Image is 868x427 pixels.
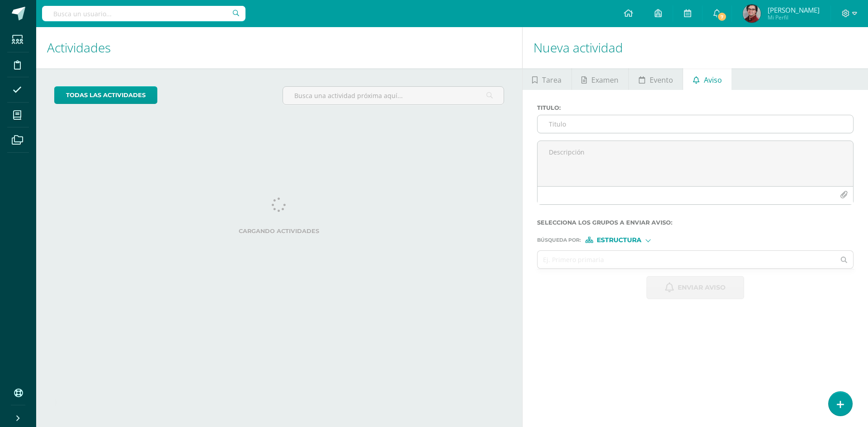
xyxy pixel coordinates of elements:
[537,238,581,243] span: Búsqueda por :
[768,5,820,14] span: [PERSON_NAME]
[538,251,835,268] input: Ej. Primero primaria
[533,27,857,68] h1: Nueva actividad
[47,27,511,68] h1: Actividades
[572,68,628,90] a: Examen
[537,219,854,226] label: Selecciona los grupos a enviar aviso :
[542,69,561,91] span: Tarea
[42,6,245,21] input: Busca un usuario...
[54,228,504,235] label: Cargando actividades
[629,68,683,90] a: Evento
[54,86,157,104] a: todas las Actividades
[538,115,853,133] input: Titulo
[650,69,673,91] span: Evento
[704,69,722,91] span: Aviso
[597,238,642,243] span: Estructura
[678,277,726,299] span: Enviar aviso
[743,5,761,23] img: c9a93b4e3ae5c871dba39c2d8a78a895.png
[283,87,503,104] input: Busca una actividad próxima aquí...
[585,237,653,243] div: [object Object]
[683,68,731,90] a: Aviso
[717,12,727,22] span: 7
[591,69,618,91] span: Examen
[523,68,571,90] a: Tarea
[768,14,820,21] span: Mi Perfil
[537,104,854,111] label: Titulo :
[646,276,744,299] button: Enviar aviso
